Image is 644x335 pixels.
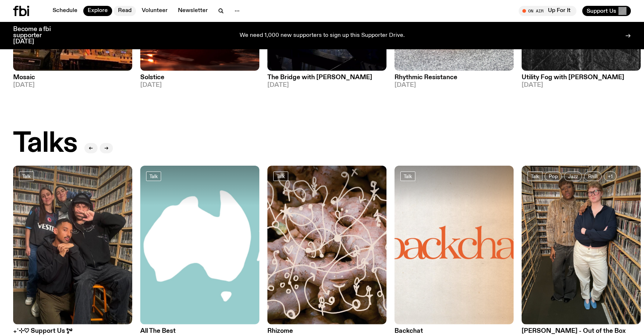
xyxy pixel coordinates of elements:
[588,173,598,179] span: RnB
[267,82,386,88] span: [DATE]
[522,82,641,88] span: [DATE]
[395,71,514,88] a: Rhythmic Resistance[DATE]
[267,71,386,88] a: The Bridge with [PERSON_NAME][DATE]
[146,172,161,181] a: Talk
[400,172,415,181] a: Talk
[267,166,386,324] img: A close up picture of a bunch of ginger roots. Yellow squiggles with arrows, hearts and dots are ...
[13,71,132,88] a: Mosaic[DATE]
[22,173,31,179] span: Talk
[404,173,412,179] span: Talk
[522,328,641,334] h3: [PERSON_NAME] - Out of the Box
[277,173,285,179] span: Talk
[19,172,34,181] a: Talk
[48,6,82,16] a: Schedule
[13,328,132,334] h3: ₊˚⊹♡ Support Us *ೃ༄
[140,82,259,88] span: [DATE]
[519,6,576,16] button: On AirUp For It
[582,6,631,16] button: Support Us
[522,71,641,88] a: Utility Fog with [PERSON_NAME][DATE]
[522,74,641,81] h3: Utility Fog with [PERSON_NAME]
[149,173,158,179] span: Talk
[568,173,578,179] span: Jazz
[608,173,613,179] span: +1
[527,172,542,181] a: Talk
[564,172,582,181] a: Jazz
[140,71,259,88] a: Solstice[DATE]
[604,172,617,181] button: +1
[267,74,386,81] h3: The Bridge with [PERSON_NAME]
[587,8,616,14] span: Support Us
[174,6,212,16] a: Newsletter
[395,328,514,334] h3: Backchat
[522,166,641,324] img: Kate Saap & Lynn Harries
[137,6,172,16] a: Volunteer
[13,26,60,45] h3: Become a fbi supporter [DATE]
[13,74,132,81] h3: Mosaic
[584,172,602,181] a: RnB
[140,328,259,334] h3: All The Best
[545,172,562,181] a: Pop
[273,172,288,181] a: Talk
[395,74,514,81] h3: Rhythmic Resistance
[395,82,514,88] span: [DATE]
[549,173,558,179] span: Pop
[13,82,132,88] span: [DATE]
[531,173,539,179] span: Talk
[267,328,386,334] h3: Rhizome
[140,74,259,81] h3: Solstice
[114,6,136,16] a: Read
[13,130,77,158] h2: Talks
[83,6,112,16] a: Explore
[240,32,405,39] p: We need 1,000 new supporters to sign up this Supporter Drive.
